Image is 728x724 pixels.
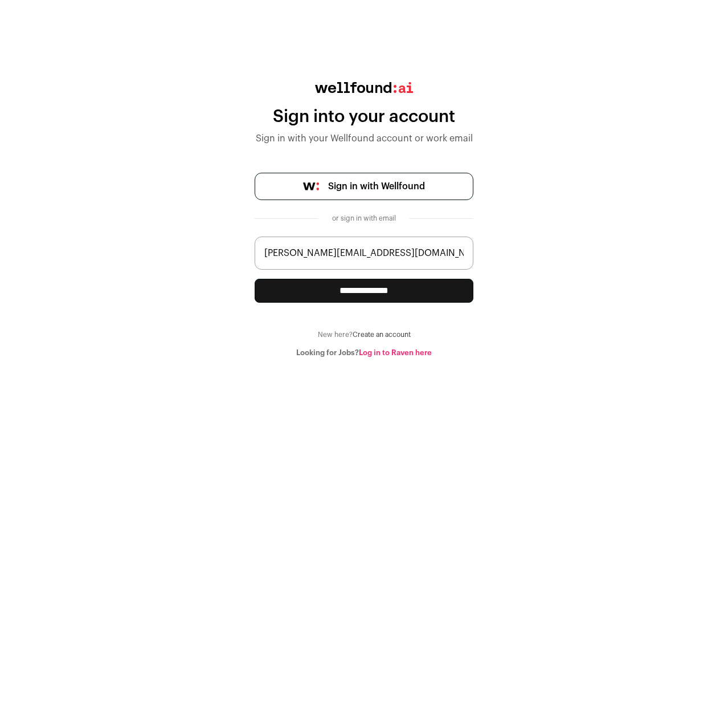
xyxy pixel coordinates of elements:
[315,82,413,93] img: wellfound:ai
[303,182,319,190] img: wellfound-symbol-flush-black-fb3c872781a75f747ccb3a119075da62bfe97bd399995f84a933054e44a575c4.png
[255,237,473,270] input: name@work-email.com
[255,107,473,127] div: Sign into your account
[353,331,411,338] a: Create an account
[255,330,473,339] div: New here?
[328,180,425,193] span: Sign in with Wellfound
[255,173,473,200] a: Sign in with Wellfound
[328,214,400,223] div: or sign in with email
[255,132,473,145] div: Sign in with your Wellfound account or work email
[255,348,473,357] div: Looking for Jobs?
[359,349,432,356] a: Log in to Raven here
